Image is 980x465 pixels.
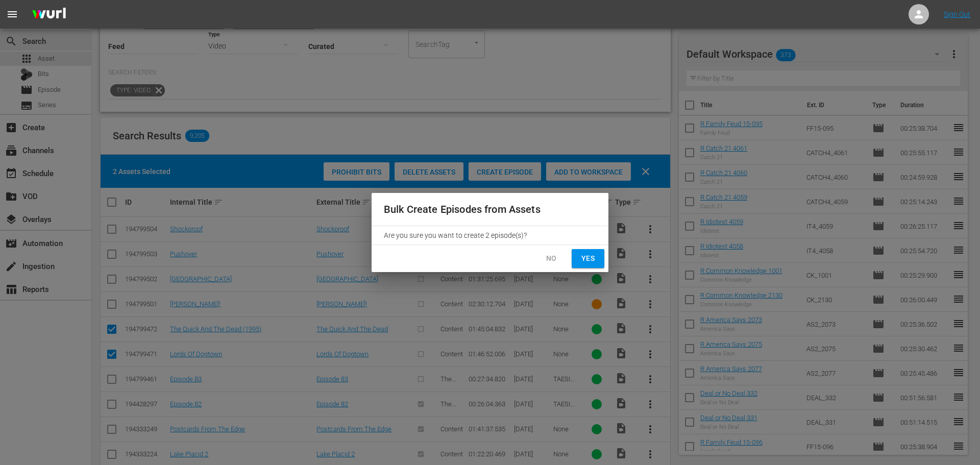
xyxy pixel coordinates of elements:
img: ans4CAIJ8jUAAAAAAAAAAAAAAAAAAAAAAAAgQb4GAAAAAAAAAAAAAAAAAAAAAAAAJMjXAAAAAAAAAAAAAAAAAAAAAAAAgAT5G... [24,3,73,27]
button: No [535,249,568,268]
button: Yes [572,249,604,268]
div: Are you sure you want to create 2 episode(s)? [372,226,608,244]
a: Sign Out [944,10,970,18]
span: No [543,252,559,265]
span: Yes [580,252,596,265]
span: menu [6,8,18,20]
h2: Bulk Create Episodes from Assets [384,201,596,217]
